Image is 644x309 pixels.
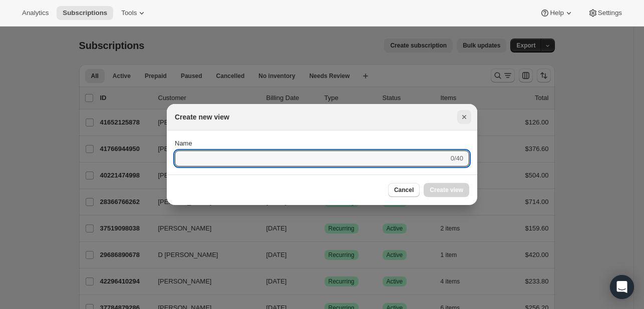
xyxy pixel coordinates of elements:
button: Analytics [16,6,55,20]
span: Name [175,139,192,147]
button: Settings [582,6,628,20]
span: Settings [598,9,622,17]
div: Open Intercom Messenger [610,275,634,299]
button: Close [457,110,471,124]
button: Tools [115,6,153,20]
span: Analytics [22,9,49,17]
span: Help [550,9,563,17]
button: Help [534,6,579,20]
span: Subscriptions [63,9,107,17]
button: Cancel [388,183,420,197]
button: Subscriptions [57,6,113,20]
span: Cancel [394,186,414,194]
h2: Create new view [175,112,229,122]
span: Tools [121,9,137,17]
